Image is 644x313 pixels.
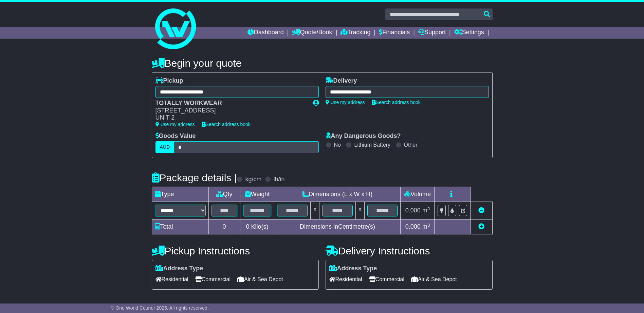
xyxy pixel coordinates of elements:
label: kg/cm [245,176,261,183]
td: x [355,202,364,220]
a: Search address book [202,122,251,127]
a: Remove this item [478,207,484,214]
sup: 3 [427,223,430,228]
label: Lithium Battery [354,142,390,148]
div: TOTALLY WORKWEAR [155,100,306,107]
span: Commercial [195,274,231,285]
span: Air & Sea Depot [411,274,457,285]
a: Use my address [155,122,195,127]
a: Support [418,27,446,39]
span: Air & Sea Depot [237,274,283,285]
a: Tracking [341,27,370,39]
h4: Delivery Instructions [326,245,493,256]
td: Total [152,220,208,234]
label: Delivery [326,77,357,85]
label: Address Type [329,265,377,272]
a: Use my address [326,100,365,105]
td: Kilo(s) [240,220,274,234]
label: Other [404,142,418,148]
span: Residential [155,274,188,285]
span: Residential [329,274,362,285]
td: Dimensions in Centimetre(s) [274,220,401,234]
span: m [422,223,430,230]
a: Settings [454,27,484,39]
span: 0 [246,223,249,230]
span: © One World Courier 2025. All rights reserved. [111,305,209,311]
span: 0.000 [405,207,421,214]
span: 0.000 [405,223,421,230]
td: Weight [240,187,274,202]
label: No [334,142,341,148]
td: Dimensions (L x W x H) [274,187,401,202]
h4: Begin your quote [152,58,493,69]
h4: Pickup Instructions [152,245,319,256]
label: AUD [155,141,174,153]
label: Any Dangerous Goods? [326,132,401,140]
td: Volume [401,187,435,202]
td: Type [152,187,208,202]
label: lb/in [273,176,284,183]
td: 0 [208,220,240,234]
a: Search address book [372,100,421,105]
td: Qty [208,187,240,202]
td: x [311,202,319,220]
a: Add new item [478,223,484,230]
h4: Package details | [152,172,237,183]
label: Address Type [155,265,203,272]
a: Quote/Book [292,27,332,39]
label: Pickup [155,77,183,85]
a: Financials [379,27,410,39]
span: Commercial [369,274,404,285]
span: m [422,207,430,214]
sup: 3 [427,206,430,211]
div: [STREET_ADDRESS] [155,107,306,114]
label: Goods Value [155,132,196,140]
a: Dashboard [247,27,284,39]
div: UNIT 2 [155,114,306,122]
